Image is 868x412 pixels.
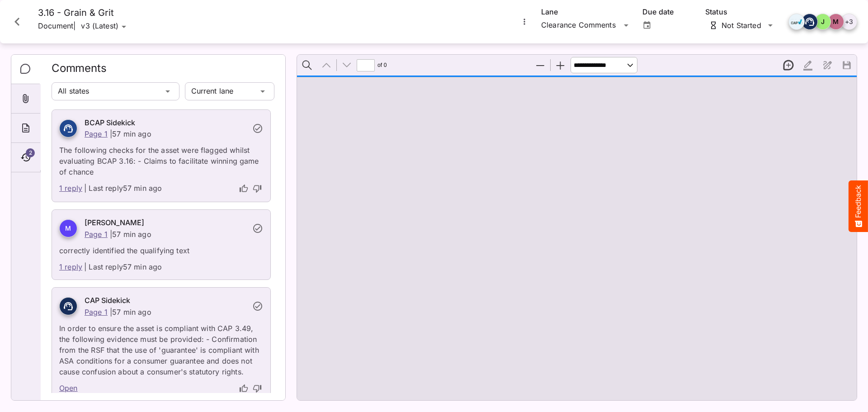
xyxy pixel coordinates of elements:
button: Feedback [849,180,868,232]
p: | Last reply 57 min ago [84,261,263,272]
button: Find in Document [297,56,316,75]
div: All states [52,82,162,100]
span: What kind of feedback do you have? [28,109,135,117]
button: thumb-down [251,183,263,194]
p: Document [38,19,73,35]
p: In order to ensure the asset is compliant with CAP 3.49, the following evidence must be provided:... [59,317,263,377]
button: Close card [4,8,31,35]
button: More options for 3.16 - Grain & Grit [519,16,530,28]
span: of ⁨0⁩ [376,56,389,75]
p: | [110,230,112,239]
a: 1 reply [59,261,82,272]
h6: [PERSON_NAME] [85,217,247,229]
span: | [73,21,75,31]
span: Want to discuss? [40,71,90,78]
span: 2 [26,148,35,157]
button: New thread [779,56,798,75]
div: About [11,114,40,143]
button: thumb-down [251,383,263,394]
div: J [815,14,831,30]
p: 57 min ago [112,308,151,317]
button: thumb-up [238,183,250,194]
button: Zoom Out [531,56,550,75]
a: Page 1 [85,230,108,239]
a: Open [59,383,78,394]
span: Tell us what you think [41,58,122,68]
span: I have an idea [40,156,87,164]
button: Zoom In [551,56,570,75]
div: Timeline [11,143,40,172]
p: 57 min ago [112,129,151,138]
div: Clearance Comments [541,18,621,33]
div: Comments [11,55,41,84]
p: | [110,308,112,317]
div: Current lane [185,82,257,100]
p: | [110,129,112,138]
h6: BCAP Sidekick [85,117,247,129]
div: M [828,14,844,30]
h4: 3.16 - Grain & Grit [38,7,129,19]
p: 57 min ago [112,230,151,239]
a: Page 1 [85,129,108,138]
div: Not Started [709,21,762,30]
p: | Last reply 57 min ago [84,183,162,194]
p: The following checks for the asset were flagged whilst evaluating BCAP 3.16: - Claims to facilita... [59,139,263,177]
p: correctly identified the qualifying text [59,240,263,256]
button: Open [641,19,653,31]
div: M [59,219,77,237]
button: thumb-up [238,383,250,394]
a: Contact us [90,71,123,78]
h6: CAP Sidekick [85,295,247,307]
a: Page 1 [85,308,108,317]
div: Attachments [11,84,40,114]
span: Like something or not? [40,133,117,142]
span:  [66,18,94,41]
a: 1 reply [59,183,82,194]
div: v3 (Latest) [81,20,118,33]
h2: Comments [52,62,274,81]
div: + 3 [841,14,857,30]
